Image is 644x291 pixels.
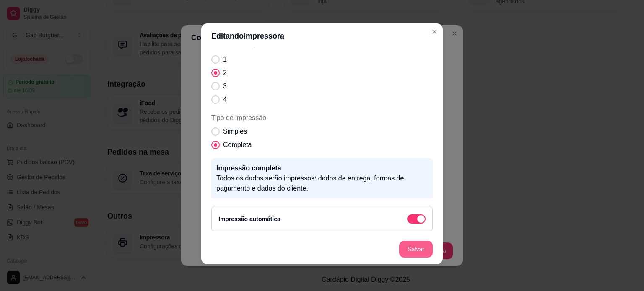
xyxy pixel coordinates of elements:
span: 1 [223,54,227,64]
span: 3 [223,81,227,91]
header: Editando impressora [201,23,443,49]
span: Tipo de impressão [211,113,433,123]
p: Impressão completa [216,163,428,173]
span: 2 [223,68,227,78]
span: Completa [223,140,252,150]
button: Close [428,25,441,39]
p: Todos os dados serão impressos: dados de entrega, formas de pagamento e dados do cliente. [216,173,428,193]
div: Tipo de impressão [211,113,433,150]
span: Simples [223,126,247,136]
button: Salvar [399,241,433,258]
div: Número de cópias [211,41,433,105]
span: 4 [223,95,227,105]
label: Impressão automática [218,216,280,222]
